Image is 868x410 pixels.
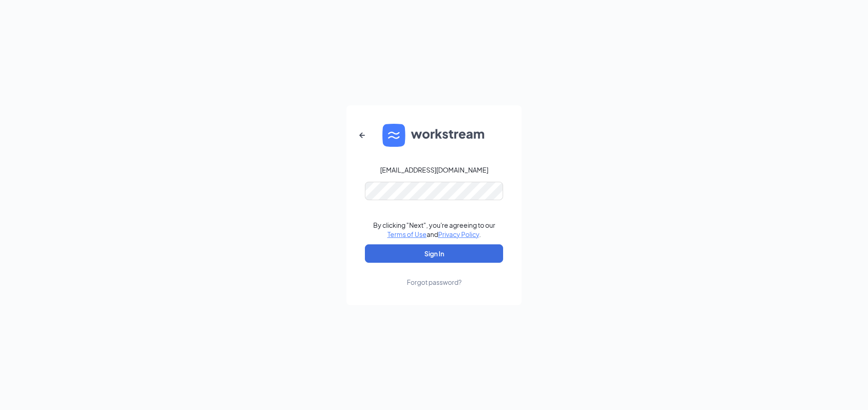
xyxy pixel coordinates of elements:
div: Forgot password? [407,277,462,287]
a: Terms of Use [387,230,427,238]
a: Privacy Policy [438,230,479,238]
button: ArrowLeftNew [351,124,373,146]
img: WS logo and Workstream text [382,124,486,147]
svg: ArrowLeftNew [357,130,368,141]
button: Sign In [365,244,503,263]
div: [EMAIL_ADDRESS][DOMAIN_NAME] [380,165,488,174]
a: Forgot password? [407,263,462,287]
div: By clicking "Next", you're agreeing to our and . [373,220,495,239]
